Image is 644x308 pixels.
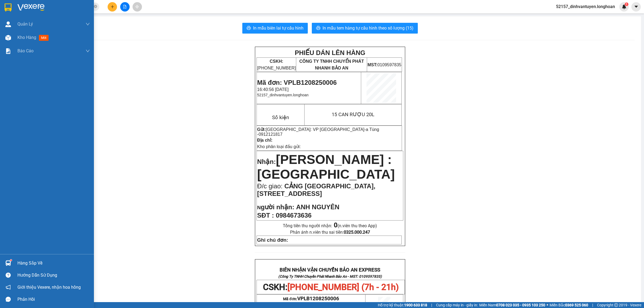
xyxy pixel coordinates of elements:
span: gười nhận: [261,203,294,211]
span: Mã đơn: [24,34,82,39]
span: Miền Bắc [550,302,588,308]
span: Quản Lý [17,21,33,27]
strong: 0 [334,221,338,229]
img: warehouse-icon [5,35,11,41]
span: down [86,49,90,53]
strong: CSKH: [270,59,283,64]
span: Mã đơn: [283,297,339,301]
sup: 1 [625,2,628,6]
span: message [6,297,11,302]
span: 16:40:56 [DATE] [257,87,288,92]
strong: 0708 023 035 - 0935 103 250 [496,303,545,307]
span: 0109597835 [367,63,401,67]
span: [PHONE_NUMBER] [257,59,296,70]
button: caret-down [631,2,641,12]
span: [PHONE_NUMBER] (7h - 21h) [28,21,140,31]
span: Phản ánh n.viên thu sai tiền: [290,230,370,235]
div: Hướng dẫn sử dụng [17,271,90,279]
strong: BIÊN NHẬN VẬN CHUYỂN BẢO AN EXPRESS [280,267,380,273]
span: [PHONE_NUMBER] (7h - 21h) [287,282,399,292]
span: Báo cáo [17,47,34,54]
button: printerIn mẫu biên lai tự cấu hình [242,23,308,34]
span: question-circle [6,273,11,278]
span: printer [247,26,251,31]
span: In mẫu tem hàng tự cấu hình theo số lượng (15) [323,25,414,31]
span: a Tùng - [257,127,379,137]
span: Nhận: [257,158,276,165]
span: 15 CAN RƯỢU 20L [332,112,374,118]
span: ⚪️ [547,304,548,306]
span: CSKH: [4,21,140,31]
sup: 1 [10,259,12,261]
span: down [86,22,90,26]
span: caret-down [634,4,639,9]
span: 52157_dinhvantuyen.longhoan [257,93,309,97]
strong: (Công Ty TNHH Chuyển Phát Nhanh Bảo An - MST: 0109597835) [19,15,123,19]
span: Kho phân loại đầu gửi: [257,144,301,149]
strong: PHIẾU DÁN LÊN HÀNG [295,49,365,56]
span: VPLB1208250006 [297,296,339,302]
span: Kho hàng [17,35,36,40]
span: 0912121817 [259,132,283,137]
span: Hỗ trợ kỹ thuật: [378,302,427,308]
span: file-add [123,5,127,9]
strong: SĐT : [257,212,274,219]
strong: 1900 633 818 [404,303,427,307]
img: solution-icon [5,48,11,54]
span: Miền Nam [479,302,545,308]
span: mới [39,35,49,41]
span: VPLB1208250006 [40,33,82,39]
span: 1 [625,2,627,6]
strong: BIÊN NHẬN VẬN CHUYỂN BẢO AN EXPRESS [21,8,122,14]
strong: MST: [367,63,377,67]
span: 16:40:56 [DATE] - [2,40,104,55]
span: In mẫu biên lai tự cấu hình [253,25,303,31]
img: warehouse-icon [5,260,11,266]
span: - [257,127,379,137]
img: logo-vxr [5,3,12,12]
span: Tổng tiền thu người nhận: [283,223,377,228]
span: close-circle [94,5,97,8]
span: notification [6,285,11,290]
img: icon-new-feature [622,4,627,9]
span: copyright [614,303,618,307]
span: Số kiện [272,115,289,120]
span: 52157_dinhvantuyen.longhoan [552,3,619,10]
span: CẢNG [GEOGRAPHIC_DATA], [STREET_ADDRESS] [257,182,375,197]
button: aim [133,2,142,12]
span: | [592,302,593,308]
span: Giới thiệu Vexere, nhận hoa hồng [17,284,81,291]
span: printer [316,26,320,31]
strong: 0325.000.247 [344,230,370,235]
span: aim [135,5,139,9]
span: close-circle [94,4,97,9]
span: | [431,302,432,308]
button: printerIn mẫu tem hàng tự cấu hình theo số lượng (15) [312,23,418,34]
img: warehouse-icon [5,21,11,27]
span: [GEOGRAPHIC_DATA]: VP [GEOGRAPHIC_DATA] [266,127,364,132]
span: CÔNG TY TNHH CHUYỂN PHÁT NHANH BẢO AN [299,59,364,70]
strong: Gửi: [257,127,266,132]
span: Mã đơn: VPLB1208250006 [257,79,336,86]
span: Cung cấp máy in - giấy in: [436,302,478,308]
div: Phản hồi [17,295,90,303]
strong: N [257,205,294,210]
strong: Địa chỉ: [257,138,272,142]
button: file-add [120,2,130,12]
strong: 0369 525 060 [565,303,588,307]
span: 0984673636 [276,212,312,219]
span: [PERSON_NAME] : [GEOGRAPHIC_DATA] [257,152,395,181]
strong: (Công Ty TNHH Chuyển Phát Nhanh Bảo An - MST: 0109597835) [278,274,382,278]
span: ANH NGUYÊN [296,203,339,211]
strong: Ghi chú đơn: [257,237,288,243]
span: (n.viên thu theo App) [334,223,377,228]
button: plus [108,2,117,12]
div: Hàng sắp về [17,259,90,267]
span: Đ/c giao: [257,182,284,190]
span: CSKH: [263,282,399,292]
span: plus [111,5,114,9]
